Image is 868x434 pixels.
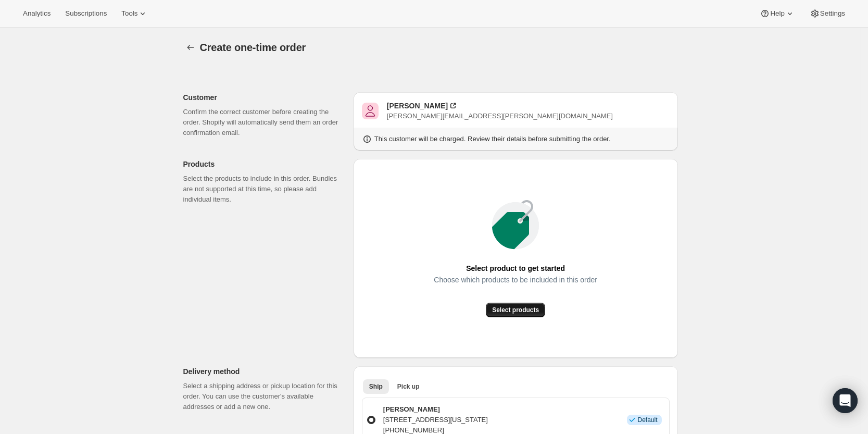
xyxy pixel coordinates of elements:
div: Open Intercom Messenger [833,388,858,413]
p: Delivery method [183,366,345,377]
span: Tools [121,9,137,18]
span: Jeffrey Olin [362,103,379,119]
p: [PERSON_NAME] [383,404,488,415]
p: This customer will be charged. Review their details before submitting the order. [374,134,611,144]
span: Create one-time order [200,42,306,53]
span: Subscriptions [65,9,107,18]
span: Default [637,416,657,424]
button: Tools [115,6,154,21]
span: [PERSON_NAME][EMAIL_ADDRESS][PERSON_NAME][DOMAIN_NAME] [387,112,613,120]
p: Select the products to include in this order. Bundles are not supported at this time, so please a... [183,173,345,205]
span: Select products [492,306,539,314]
button: Settings [803,6,851,21]
p: Select a shipping address or pickup location for this order. You can use the customer's available... [183,381,345,412]
button: Analytics [17,6,57,21]
button: Select products [486,303,545,317]
button: Help [753,6,801,21]
span: Settings [820,9,845,18]
span: Analytics [23,9,51,18]
p: Customer [183,92,345,103]
span: Select product to get started [466,261,565,276]
p: Products [183,159,345,169]
p: [STREET_ADDRESS][US_STATE] [383,415,488,425]
span: Pick up [397,382,420,391]
span: Choose which products to be included in this order [434,272,597,287]
span: Help [770,9,784,18]
div: [PERSON_NAME] [387,101,448,111]
p: Confirm the correct customer before creating the order. Shopify will automatically send them an o... [183,107,345,138]
span: Ship [369,382,383,391]
button: Subscriptions [59,6,113,21]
